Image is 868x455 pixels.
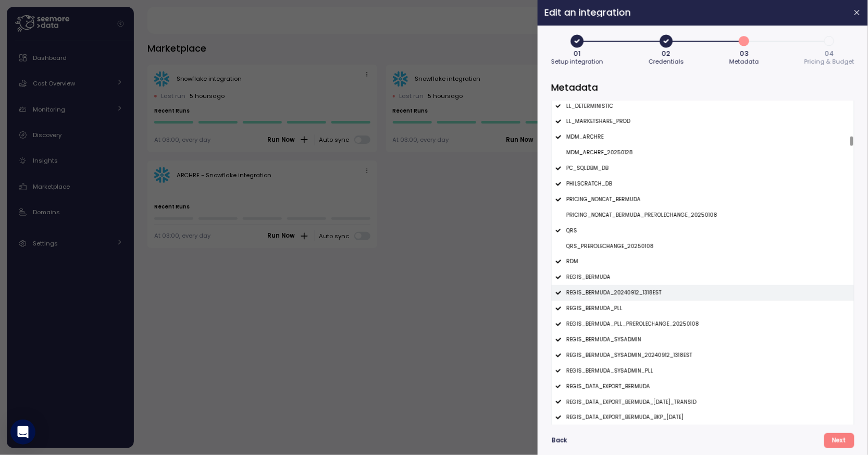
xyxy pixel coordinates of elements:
button: Next [824,433,854,448]
span: Pricing & Budget [804,59,854,65]
p: REGIS_BERMUDA [566,274,611,281]
p: REGIS_DATA_EXPORT_BERMUDA_BKP_[DATE] [566,414,684,421]
p: PRICING_NONCAT_BERMUDA [566,196,641,203]
p: RDM [566,258,578,265]
span: Metadata [729,59,759,65]
span: Next [832,434,846,448]
span: 01 [574,50,581,57]
h2: Edit an integration [544,8,845,17]
p: LL_DETERMINISTIC [566,103,613,110]
p: PHILSCRATCH_DB [566,180,612,188]
p: REGIS_BERMUDA_PLL_PREROLECHANGE_20250108 [566,321,699,328]
p: PC_SQLDBM_DB [566,165,609,172]
p: REGIS_DATA_EXPORT_BERMUDA_[DATE]_TRANSID [566,399,697,406]
p: QRS_PREROLECHANGE_20250108 [566,243,654,250]
span: 02 [662,50,671,57]
button: 01Setup integration [551,32,603,67]
p: REGIS_BERMUDA_SYSADMIN [566,336,641,343]
span: 03 [740,50,749,57]
p: PRICING_NONCAT_BERMUDA_PREROLECHANGE_20250108 [566,212,717,219]
p: REGIS_BERMUDA_SYSADMIN_20240912_1318EST [566,352,692,359]
button: 02Credentials [649,32,684,67]
h3: Metadata [551,81,854,94]
span: Credentials [649,59,684,65]
button: Back [551,433,568,448]
span: Setup integration [551,59,603,65]
p: QRS [566,227,577,235]
button: 404Pricing & Budget [804,32,854,67]
span: Back [552,434,567,448]
p: REGIS_BERMUDA_PLL [566,305,623,312]
span: 04 [825,50,834,57]
p: REGIS_DATA_EXPORT_BERMUDA [566,383,650,390]
p: LL_MARKETSHARE_PROD [566,118,630,125]
p: MDM_ARCHRE_20250128 [566,149,633,156]
span: 4 [821,32,838,50]
span: 3 [736,32,753,50]
div: Open Intercom Messenger [10,420,35,445]
p: REGIS_BERMUDA_20240912_1318EST [566,289,662,297]
button: 303Metadata [729,32,759,67]
p: MDM_ARCHRE [566,133,604,141]
p: REGIS_BERMUDA_SYSADMIN_PLL [566,367,653,375]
